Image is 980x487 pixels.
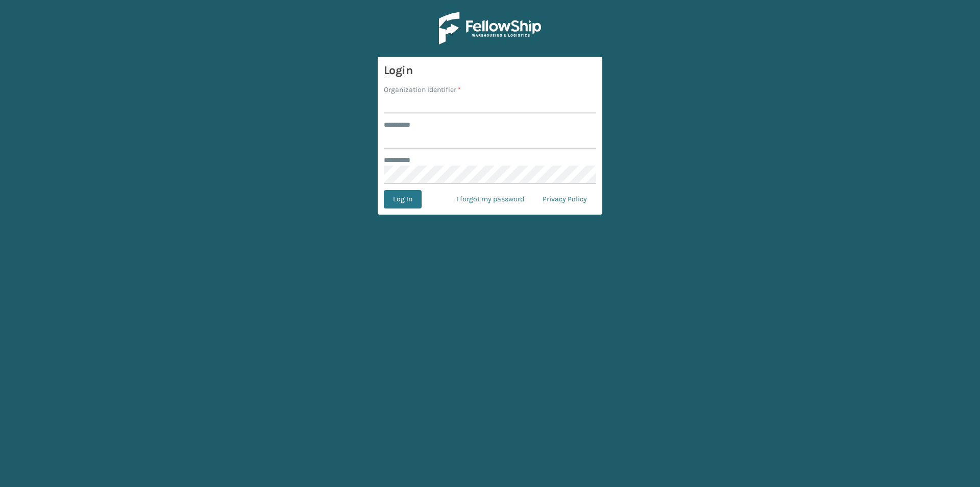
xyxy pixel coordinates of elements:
h3: Login [384,63,596,78]
img: Logo [439,12,541,44]
a: I forgot my password [447,190,533,208]
button: Log In [384,190,422,208]
label: Organization Identifier [384,84,461,95]
a: Privacy Policy [533,190,596,208]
